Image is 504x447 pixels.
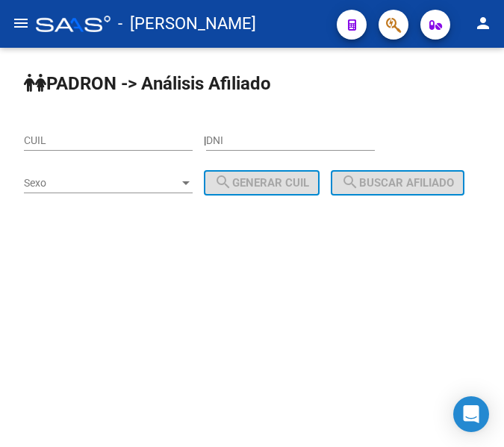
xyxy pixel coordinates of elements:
span: Buscar afiliado [341,176,454,190]
mat-icon: person [474,14,492,32]
mat-icon: search [214,173,232,191]
span: Sexo [24,177,179,190]
span: - [PERSON_NAME] [118,7,256,40]
div: Open Intercom Messenger [453,396,489,432]
div: | [24,134,386,189]
strong: PADRON -> Análisis Afiliado [24,73,271,94]
button: Buscar afiliado [331,170,464,196]
mat-icon: menu [12,14,30,32]
span: Generar CUIL [214,176,309,190]
button: Generar CUIL [204,170,320,196]
mat-icon: search [341,173,359,191]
